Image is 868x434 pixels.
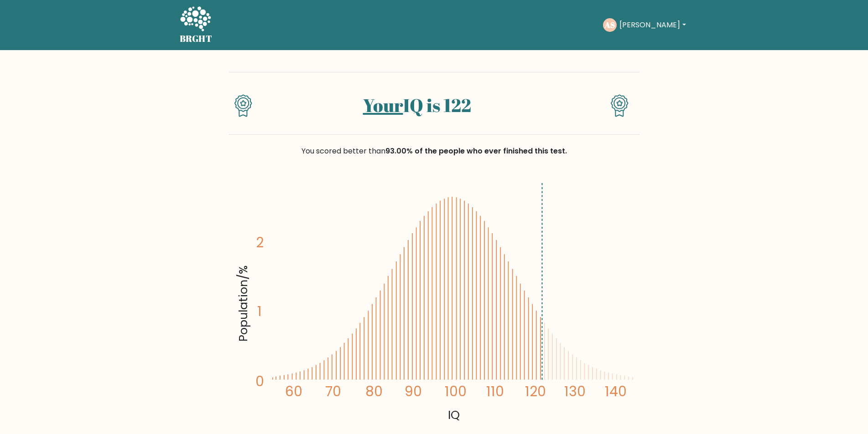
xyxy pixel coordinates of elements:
tspan: Population/% [235,266,251,342]
button: [PERSON_NAME] [617,19,688,31]
tspan: 2 [256,233,264,252]
h1: IQ is 122 [268,94,565,116]
text: AS [604,20,615,30]
tspan: 130 [564,382,586,401]
tspan: 70 [325,382,341,401]
tspan: 100 [445,382,467,401]
span: 93.00% of the people who ever finished this test. [385,146,567,156]
tspan: 60 [285,382,302,401]
tspan: 110 [486,382,504,401]
tspan: 0 [255,373,264,391]
a: Your [363,93,403,117]
tspan: 140 [605,382,627,401]
h5: BRGHT [180,33,213,44]
tspan: 80 [365,382,382,401]
tspan: 90 [405,382,422,401]
a: BRGHT [180,4,213,46]
tspan: IQ [448,407,460,423]
tspan: 120 [525,382,546,401]
div: You scored better than [229,146,639,157]
tspan: 1 [257,302,262,321]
